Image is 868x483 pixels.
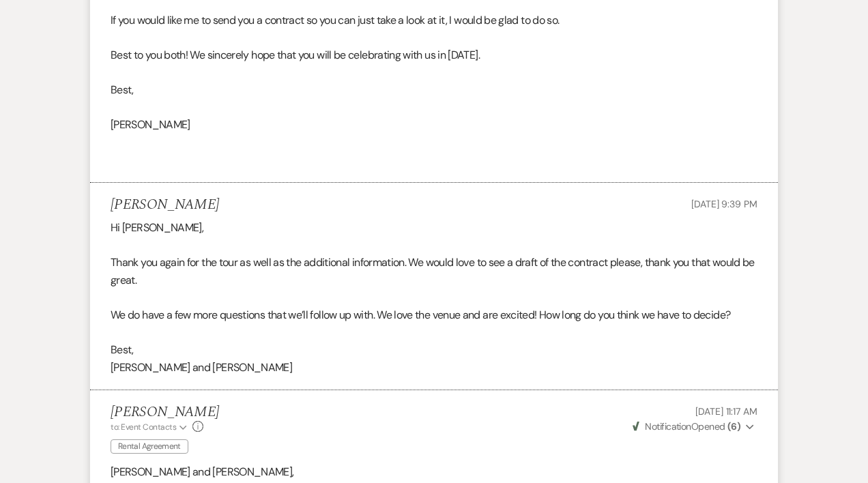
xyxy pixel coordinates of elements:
[111,359,757,377] p: [PERSON_NAME] and [PERSON_NAME]
[111,219,757,237] p: Hi [PERSON_NAME],
[695,405,757,418] span: [DATE] 11:17 AM
[111,439,188,454] span: Rental Agreement
[111,404,219,421] h5: [PERSON_NAME]
[111,12,757,29] p: If you would like me to send you a contract so you can just take a look at it, I would be glad to...
[111,81,757,99] p: Best,
[691,198,757,210] span: [DATE] 9:39 PM
[111,116,757,134] p: [PERSON_NAME]
[633,420,740,433] span: Opened
[111,422,176,433] span: to: Event Contacts
[111,196,219,214] h5: [PERSON_NAME]
[111,306,757,324] p: We do have a few more questions that we’ll follow up with. We love the venue and are excited! How...
[111,421,189,433] button: to: Event Contacts
[645,420,691,433] span: Notification
[631,420,757,434] button: NotificationOpened (6)
[111,463,757,481] p: [PERSON_NAME] and [PERSON_NAME],
[111,46,757,64] p: Best to you both! We sincerely hope that you will be celebrating with us in [DATE].
[111,254,757,289] p: Thank you again for the tour as well as the additional information. We would love to see a draft ...
[727,420,740,433] strong: ( 6 )
[111,341,757,359] p: Best,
